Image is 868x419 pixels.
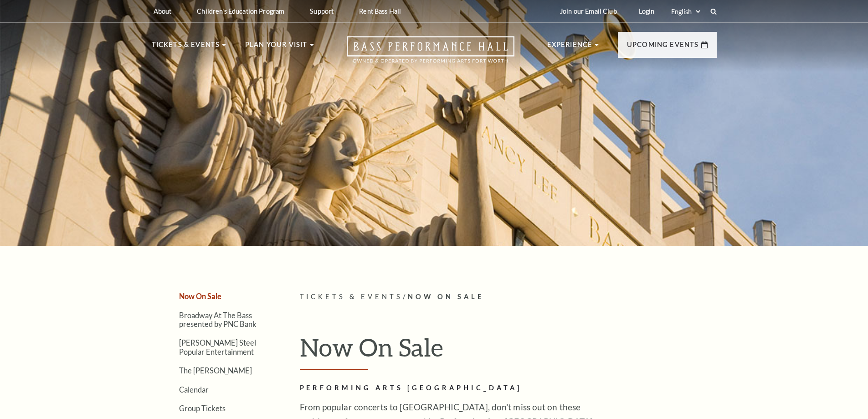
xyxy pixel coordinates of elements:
[179,366,252,375] a: The [PERSON_NAME]
[300,332,717,370] h1: Now On Sale
[300,291,717,303] p: /
[300,383,596,394] h2: Performing Arts [GEOGRAPHIC_DATA]
[669,7,702,16] select: Select:
[310,7,334,15] p: Support
[300,293,403,300] span: Tickets & Events
[627,39,699,56] p: Upcoming Events
[154,7,172,15] p: About
[179,292,221,300] a: Now On Sale
[408,293,484,300] span: Now On Sale
[547,39,593,56] p: Experience
[179,404,226,413] a: Group Tickets
[359,7,401,15] p: Rent Bass Hall
[179,385,209,394] a: Calendar
[197,7,284,15] p: Children's Education Program
[179,338,256,356] a: [PERSON_NAME] Steel Popular Entertainment
[152,39,220,56] p: Tickets & Events
[245,39,308,56] p: Plan Your Visit
[179,311,257,328] a: Broadway At The Bass presented by PNC Bank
